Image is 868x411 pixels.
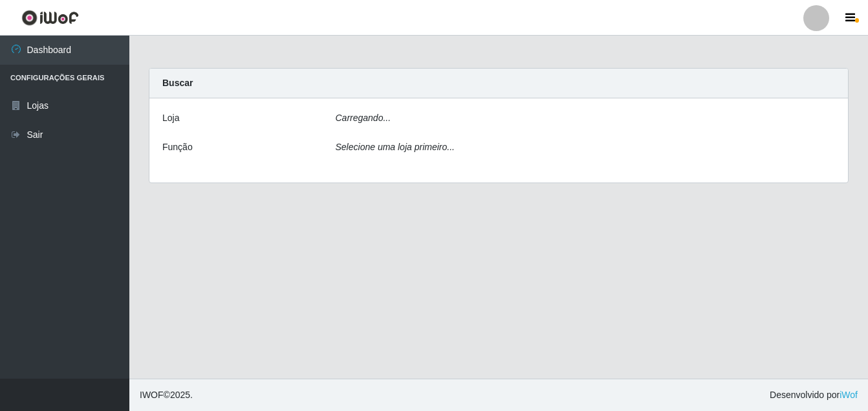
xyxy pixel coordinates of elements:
[140,390,164,400] span: IWOF
[770,388,858,402] span: Desenvolvido por
[162,111,179,125] label: Loja
[336,113,391,123] i: Carregando...
[336,142,455,152] i: Selecione uma loja primeiro...
[840,390,858,400] a: iWof
[140,388,193,402] span: © 2025 .
[162,140,193,154] label: Função
[21,10,79,26] img: CoreUI Logo
[162,78,193,88] strong: Buscar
